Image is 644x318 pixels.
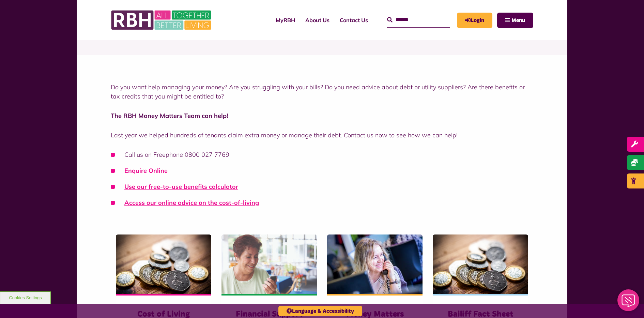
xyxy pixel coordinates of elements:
a: MyRBH [271,11,300,29]
a: Access our online advice on the cost-of-living [124,199,259,207]
img: Employee On The Phone [327,234,423,294]
img: Money 2 [433,234,528,294]
a: Use our free-to-use benefits calculator - open in a new tab [124,183,238,191]
a: MyRBH [457,13,492,28]
img: Money 2 [116,234,211,294]
strong: The RBH Money Matters Team can help! [111,112,228,120]
span: Menu [511,18,525,23]
iframe: Netcall Web Assistant for live chat [613,287,644,318]
img: RBH [111,7,213,33]
p: Do you want help managing your money? Are you struggling with your bills? Do you need advice abou... [111,82,533,101]
input: Search [387,13,450,27]
p: Last year we helped hundreds of tenants claim extra money or manage their debt. Contact us now to... [111,131,533,140]
button: Navigation [497,13,533,28]
a: About Us [300,11,335,29]
img: 200284549 001 [221,234,317,294]
a: Enquire Online - open in a new tab [124,167,168,175]
li: Call us on Freephone 0800 027 7769 [111,150,533,159]
a: Contact Us [335,11,373,29]
button: Language & Accessibility [278,306,362,316]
